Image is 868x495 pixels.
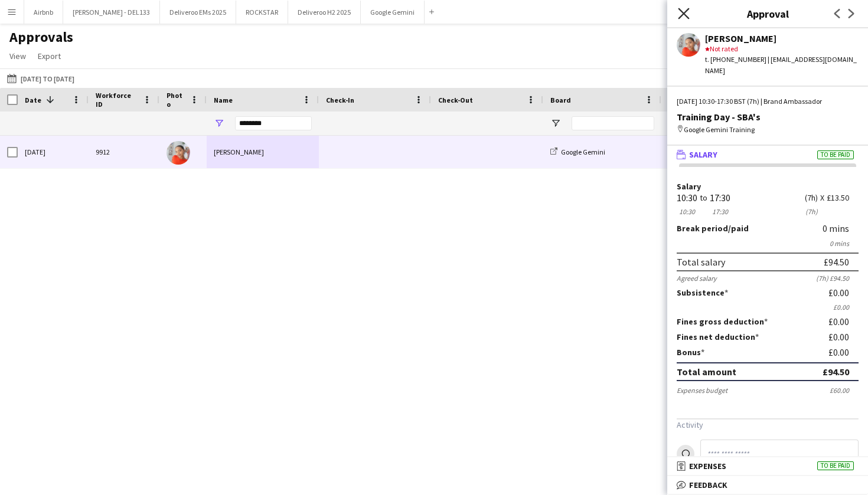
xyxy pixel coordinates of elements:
[805,207,818,216] div: 7h
[38,51,61,61] span: Export
[33,48,66,64] a: Export
[677,223,728,234] span: Break period
[207,136,319,168] div: [PERSON_NAME]
[667,6,868,21] h3: Approval
[677,239,859,248] div: 0 mins
[828,332,859,342] div: £0.00
[361,1,425,24] button: Google Gemini
[677,207,697,216] div: 10:30
[830,386,859,395] div: £60.00
[160,1,236,24] button: Deliveroo EMs 2025
[9,51,26,61] span: View
[667,146,868,163] mat-expansion-panel-header: SalaryTo be paid
[823,366,849,378] div: £94.50
[677,332,759,342] label: Fines net deduction
[677,287,728,298] label: Subsistence
[561,147,605,156] span: Google Gemini
[572,116,654,130] input: Board Filter Input
[677,347,704,358] label: Bonus
[828,287,859,298] div: £0.00
[214,96,233,104] span: Name
[677,182,859,191] label: Salary
[550,118,561,129] button: Open Filter Menu
[828,316,859,327] div: £0.00
[710,207,730,216] div: 17:30
[96,91,138,109] span: Workforce ID
[677,274,717,283] div: Agreed salary
[677,223,749,234] label: /paid
[288,1,361,24] button: Deliveroo H2 2025
[235,116,312,130] input: Name Filter Input
[817,150,854,159] span: To be paid
[677,256,725,268] div: Total salary
[667,476,868,494] mat-expansion-panel-header: Feedback
[167,141,190,165] img: Gabrielle Atkinson
[326,96,354,104] span: Check-In
[689,149,717,160] span: Salary
[700,194,707,202] div: to
[677,194,697,202] div: 10:30
[63,1,160,24] button: [PERSON_NAME] - DEL133
[689,461,726,471] span: Expenses
[167,91,185,109] span: Photo
[805,194,818,202] div: 7h
[89,136,159,168] div: 9912
[677,303,859,312] div: £0.00
[18,136,89,168] div: [DATE]
[214,118,224,129] button: Open Filter Menu
[828,347,859,358] div: £0.00
[550,96,571,104] span: Board
[24,1,63,24] button: Airbnb
[236,1,288,24] button: ROCKSTAR
[816,274,859,283] div: (7h) £94.50
[677,366,736,378] div: Total amount
[817,461,854,470] span: To be paid
[677,386,727,395] div: Expenses budget
[677,124,859,135] div: Google Gemini Training
[677,316,768,327] label: Fines gross deduction
[824,256,849,268] div: £94.50
[705,54,859,76] div: t. [PHONE_NUMBER] | [EMAIL_ADDRESS][DOMAIN_NAME]
[550,147,605,156] a: Google Gemini
[705,44,859,54] div: Not rated
[710,194,730,202] div: 17:30
[677,112,859,122] div: Training Day - SBA's
[689,480,727,490] span: Feedback
[5,48,31,64] a: View
[438,96,473,104] span: Check-Out
[5,71,77,86] button: [DATE] to [DATE]
[677,96,859,107] div: [DATE] 10:30-17:30 BST (7h) | Brand Ambassador
[820,194,824,202] div: X
[667,457,868,475] mat-expansion-panel-header: ExpensesTo be paid
[705,33,859,44] div: [PERSON_NAME]
[677,419,859,430] h3: Activity
[827,194,859,202] div: £13.50
[823,223,859,234] div: 0 mins
[25,96,41,104] span: Date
